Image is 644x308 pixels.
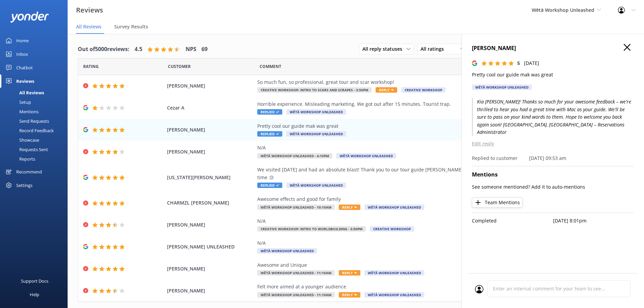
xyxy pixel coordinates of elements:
[4,145,48,154] div: Requests Sent
[257,270,335,276] span: Wētā Workshop Unleashed - 11:10am
[364,205,424,210] span: Wētā Workshop Unleashed
[16,165,42,179] div: Recommend
[4,145,68,154] a: Requests Sent
[4,154,35,164] div: Reports
[167,287,254,294] span: [PERSON_NAME]
[401,87,446,93] span: Creative Workshop
[257,261,565,269] div: Awesome and Unique
[76,5,103,16] h3: Reviews
[472,44,634,53] h4: [PERSON_NAME]
[167,104,254,112] span: Cezar A
[257,109,282,115] span: Replied
[257,131,282,137] span: Replied
[4,126,68,135] a: Record Feedback
[472,183,634,191] p: See someone mentioned? Add it to auto-mentions
[472,155,518,162] p: Replied to customer
[472,140,634,147] p: Edit reply
[517,60,520,66] span: 5
[257,153,332,159] span: Wētā Workshop Unleashed - 4:10pm
[472,170,634,179] h4: Mentions
[257,239,565,247] div: N/A
[257,292,335,298] span: Wētā Workshop Unleashed - 11:10am
[4,107,68,116] a: Mentions
[339,270,360,276] span: Reply
[4,97,68,107] a: Setup
[362,45,406,53] span: All reply statuses
[4,116,68,126] a: Send Requests
[286,131,346,137] span: Wētā Workshop Unleashed
[4,116,49,126] div: Send Requests
[167,199,254,207] span: CHARMZL [PERSON_NAME]
[553,217,634,224] p: [DATE] 8:01pm
[83,63,99,70] span: Date
[167,126,254,134] span: [PERSON_NAME]
[257,217,565,225] div: N/A
[21,274,48,288] div: Support Docs
[168,63,191,70] span: Date
[16,74,34,88] div: Reviews
[167,265,254,273] span: [PERSON_NAME]
[10,11,49,23] img: yonder-white-logo.png
[257,183,282,188] span: Replied
[257,100,565,108] div: Horrible experience. Misleading marketing. We got out after 15 minutes. Tourist trap.
[286,109,346,115] span: Wētā Workshop Unleashed
[186,45,196,54] h4: NPS
[4,154,68,164] a: Reports
[76,23,101,30] span: All Reviews
[624,44,630,51] button: Close
[167,243,254,251] span: [PERSON_NAME] UNLEASHED
[135,45,142,54] h4: 4.5
[472,85,532,90] div: Wētā Workshop Unleashed
[472,71,634,78] p: Pretty cool our guide mak was great
[4,107,39,116] div: Mentions
[257,283,565,290] div: Felt more aimed at a younger audience
[472,197,523,208] button: Team Mentions
[472,98,634,136] p: Kia [PERSON_NAME]! Thanks so much for your awesome feedback – we're thrilled to hear you had a gr...
[257,248,317,254] span: Wētā Workshop Unleashed
[4,97,31,107] div: Setup
[4,135,68,145] a: Showcase
[364,292,424,298] span: Wētā Workshop Unleashed
[364,270,424,276] span: Wētā Workshop Unleashed
[339,292,360,298] span: Reply
[376,87,397,93] span: Reply
[16,61,33,74] div: Chatbot
[167,148,254,156] span: [PERSON_NAME]
[421,45,448,53] span: All ratings
[30,288,39,301] div: Help
[4,135,39,145] div: Showcase
[475,285,483,293] img: user_profile.svg
[257,122,565,130] div: Pretty cool our guide mak was great
[339,205,360,210] span: Reply
[4,126,54,135] div: Record Feedback
[532,7,594,13] span: Wētā Workshop Unleashed
[167,221,254,229] span: [PERSON_NAME]
[257,144,565,151] div: N/A
[257,195,565,203] div: Awesome effects and good for family
[4,88,44,97] div: All Reviews
[472,217,553,224] p: Completed
[260,63,281,70] span: Question
[336,153,396,159] span: Wētā Workshop Unleashed
[167,82,254,90] span: [PERSON_NAME]
[16,34,29,47] div: Home
[257,87,372,93] span: Creative Workshop: Intro to Scars and Scrapes - 3:50pm
[529,155,566,162] p: [DATE] 09:53 am
[370,226,414,232] span: Creative Workshop
[114,23,148,30] span: Survey Results
[167,174,254,181] span: [US_STATE][PERSON_NAME]
[4,88,68,97] a: All Reviews
[257,78,565,86] div: So much fun, so professional, great tour and scar workshop!
[16,47,28,61] div: Inbox
[257,226,366,232] span: Creative Workshop: Intro to Worldbuilding - 3:50pm
[78,45,129,54] h4: Out of 5000 reviews:
[201,45,208,54] h4: 69
[286,183,346,188] span: Wētā Workshop Unleashed
[16,179,32,192] div: Settings
[524,60,539,67] p: [DATE]
[257,166,565,181] div: We visited [DATE] and had an absolute blast! Thank you to our tour guide [PERSON_NAME] for a fabu...
[257,205,335,210] span: Wētā Workshop Unleashed - 10:10am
